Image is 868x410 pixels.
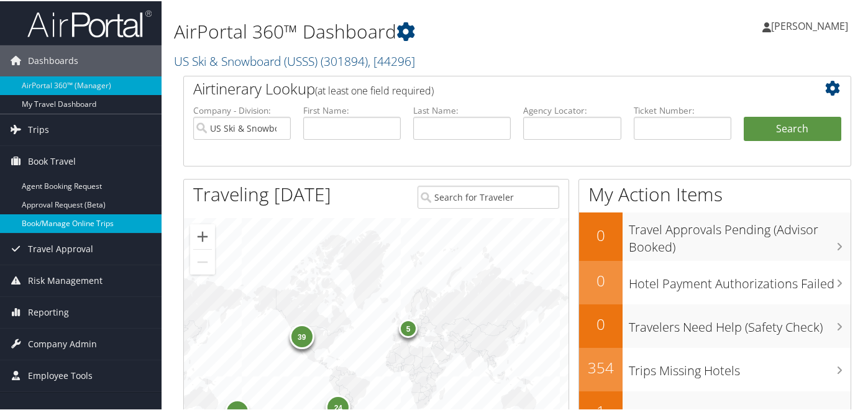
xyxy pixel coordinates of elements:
span: Reporting [28,296,69,327]
h3: Hotel Payment Authorizations Failed [629,268,851,291]
h2: 0 [579,224,623,245]
h1: Traveling [DATE] [193,180,331,206]
label: Agency Locator: [523,103,621,116]
span: [PERSON_NAME] [771,18,848,32]
a: 354Trips Missing Hotels [579,347,851,390]
button: Zoom in [190,223,215,248]
h2: 0 [579,312,623,334]
span: Risk Management [28,264,103,295]
h1: AirPortal 360™ Dashboard [174,17,632,43]
span: Employee Tools [28,359,93,390]
label: First Name: [303,103,401,116]
div: 5 [400,318,418,337]
span: ( 301894 ) [321,52,368,68]
a: 0Hotel Payment Authorizations Failed [579,260,851,303]
button: Zoom out [190,248,215,273]
h2: 0 [579,269,623,290]
a: 0Travel Approvals Pending (Advisor Booked) [579,211,851,259]
h3: Travel Approvals Pending (Advisor Booked) [629,214,851,255]
span: , [ 44296 ] [368,52,415,68]
img: airportal-logo.png [27,8,152,37]
a: 0Travelers Need Help (Safety Check) [579,303,851,347]
button: Search [744,116,841,140]
input: Search for Traveler [418,184,559,207]
h2: 354 [579,356,623,377]
h3: Travelers Need Help (Safety Check) [629,311,851,335]
span: Travel Approval [28,232,93,263]
div: 39 [290,323,314,348]
h1: My Action Items [579,180,851,206]
label: Last Name: [413,103,511,116]
h2: Airtinerary Lookup [193,77,786,98]
span: Trips [28,113,49,144]
label: Company - Division: [193,103,291,116]
span: Company Admin [28,327,97,358]
h3: Trips Missing Hotels [629,355,851,378]
a: US Ski & Snowboard (USSS) [174,52,415,68]
label: Ticket Number: [634,103,731,116]
a: [PERSON_NAME] [762,6,861,43]
span: (at least one field required) [315,83,434,96]
span: Book Travel [28,145,76,176]
span: Dashboards [28,44,78,75]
